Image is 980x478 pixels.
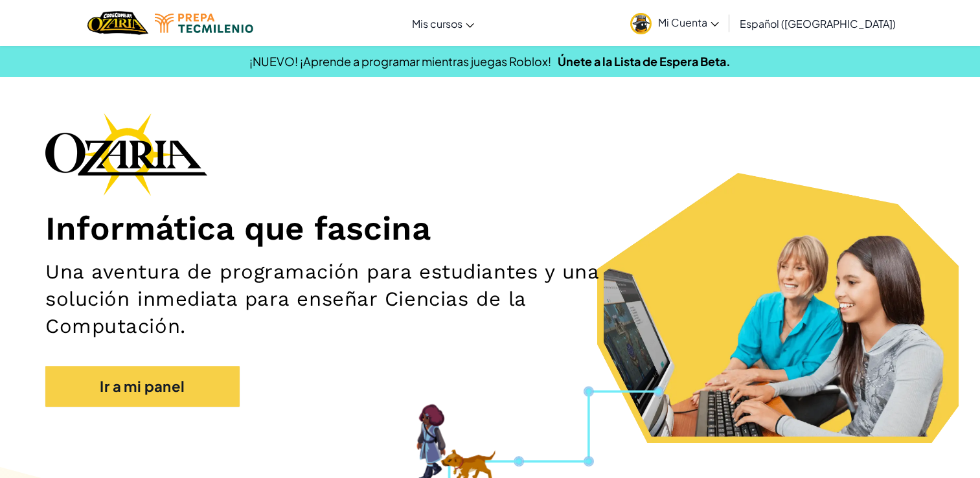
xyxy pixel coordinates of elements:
[558,54,731,69] a: Únete a la Lista de Espera Beta.
[624,3,725,43] a: Mi Cuenta
[87,10,148,36] img: Home
[45,209,935,249] h1: Informática que fascina
[733,6,902,41] a: Español ([GEOGRAPHIC_DATA])
[412,17,462,30] span: Mis cursos
[630,13,652,34] img: avatar
[87,10,148,36] a: Ozaria by CodeCombat logo
[155,14,253,33] img: Tecmilenio logo
[45,258,641,340] h2: Una aventura de programación para estudiantes y una solución inmediata para enseñar Ciencias de l...
[740,17,896,30] span: Español ([GEOGRAPHIC_DATA])
[45,366,240,407] a: Ir a mi panel
[45,113,207,196] img: Ozaria branding logo
[405,6,481,41] a: Mis cursos
[658,16,719,29] span: Mi Cuenta
[249,54,551,69] span: ¡NUEVO! ¡Aprende a programar mientras juegas Roblox!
